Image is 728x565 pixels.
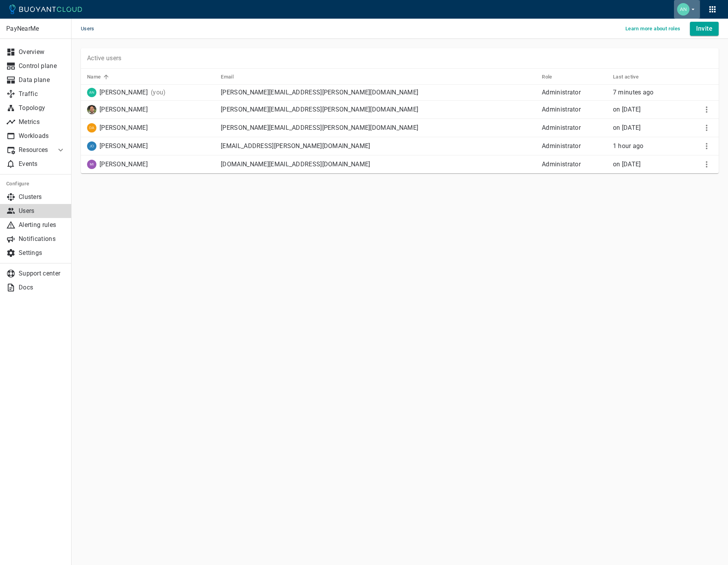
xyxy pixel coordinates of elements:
button: More [701,122,712,134]
p: Administrator [542,142,607,150]
relative-time: on [DATE] [613,106,641,113]
h5: Learn more about roles [625,26,681,32]
p: [PERSON_NAME] [100,106,148,113]
h5: Last active [613,74,639,80]
p: Users [19,207,65,215]
span: Email [221,73,244,80]
div: Andres Marcano [87,88,148,97]
span: Thu, 11 Sep 2025 10:26:27 MDT / Thu, 11 Sep 2025 16:26:27 UTC [613,142,644,150]
p: Data plane [19,76,65,84]
img: david.beale@paynearme.com [87,123,96,133]
h5: Role [542,74,552,80]
relative-time: 7 minutes ago [613,89,654,96]
p: [PERSON_NAME][EMAIL_ADDRESS][PERSON_NAME][DOMAIN_NAME] [221,106,536,113]
img: andres.marcano@paynearme.com [87,88,96,97]
relative-time: on [DATE] [613,124,641,131]
p: Support center [19,270,65,277]
span: Role [542,73,562,80]
p: Administrator [542,124,607,132]
div: David Beale [87,123,148,133]
p: [DOMAIN_NAME][EMAIL_ADDRESS][DOMAIN_NAME] [221,160,536,168]
p: Settings [19,249,65,257]
img: michael.glass@paynearme.com [87,160,96,169]
span: Fri, 18 Jul 2025 08:24:27 MDT / Fri, 18 Jul 2025 14:24:27 UTC [613,124,641,131]
img: jordan.gregory@paynearme.com [87,141,96,151]
div: Jordan Gregory [87,141,148,151]
p: Alerting rules [19,221,65,229]
a: Learn more about roles [622,24,684,32]
button: Learn more about roles [622,23,684,35]
h5: Configure [6,181,65,187]
p: [PERSON_NAME] [100,89,148,96]
p: Control plane [19,62,65,70]
div: Michael Glass [87,160,148,169]
p: Traffic [19,90,65,98]
p: [PERSON_NAME][EMAIL_ADDRESS][PERSON_NAME][DOMAIN_NAME] [221,89,536,96]
p: [PERSON_NAME][EMAIL_ADDRESS][PERSON_NAME][DOMAIN_NAME] [221,124,536,132]
p: Notifications [19,235,65,243]
p: Clusters [19,193,65,201]
button: Invite [690,22,719,36]
span: Mon, 28 Jul 2025 07:57:36 MDT / Mon, 28 Jul 2025 13:57:36 UTC [613,160,641,168]
button: More [701,104,712,115]
p: PayNearMe [6,25,65,33]
span: Last active [613,73,649,80]
p: Metrics [19,118,65,126]
span: Users [81,19,104,39]
p: Administrator [542,106,607,113]
h5: Email [221,74,234,80]
img: brian.hicks@paynearme.com [87,105,96,114]
p: Overview [19,48,65,56]
p: (you) [151,89,166,96]
div: Brian Hicks [87,105,148,114]
p: [EMAIL_ADDRESS][PERSON_NAME][DOMAIN_NAME] [221,142,536,150]
p: Active users [87,54,122,62]
relative-time: 1 hour ago [613,142,644,150]
p: [PERSON_NAME] [100,124,148,132]
button: More [701,140,712,152]
p: [PERSON_NAME] [100,160,148,168]
p: Docs [19,284,65,291]
h4: Invite [696,25,712,33]
span: Name [87,73,111,80]
p: Administrator [542,89,607,96]
p: Events [19,160,65,168]
p: Resources [19,146,50,154]
span: Thu, 11 Sep 2025 11:08:33 MDT / Thu, 11 Sep 2025 17:08:33 UTC [613,89,654,96]
h5: Name [87,74,101,80]
span: Thu, 17 Jul 2025 22:57:55 MDT / Fri, 18 Jul 2025 04:57:55 UTC [613,106,641,113]
p: [PERSON_NAME] [100,142,148,150]
p: Topology [19,104,65,112]
p: Workloads [19,132,65,140]
relative-time: on [DATE] [613,160,641,168]
button: More [701,159,712,170]
img: Andres Marcano [677,3,690,16]
p: Administrator [542,160,607,168]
